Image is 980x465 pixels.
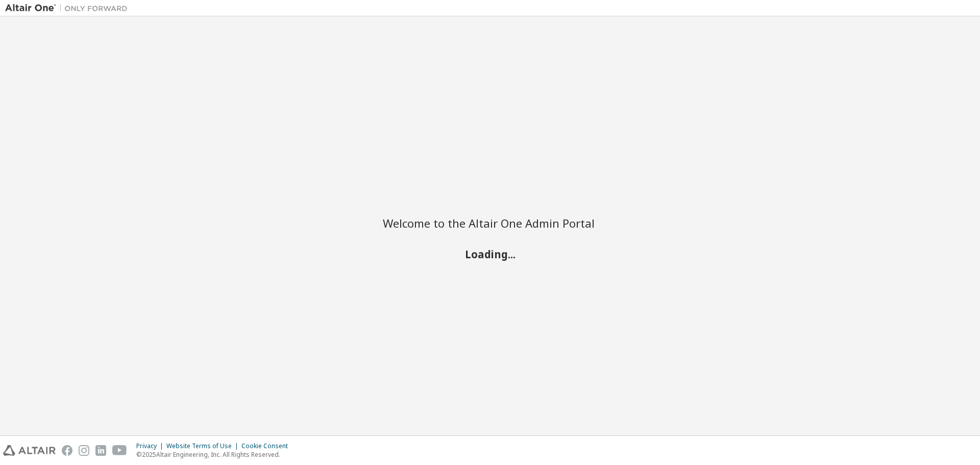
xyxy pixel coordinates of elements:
[79,445,89,456] img: instagram.svg
[136,450,294,459] p: © 2025 Altair Engineering, Inc. All Rights Reserved.
[241,442,294,450] div: Cookie Consent
[95,445,106,456] img: linkedin.svg
[112,445,127,456] img: youtube.svg
[5,3,133,13] img: Altair One
[136,442,166,450] div: Privacy
[166,442,241,450] div: Website Terms of Use
[3,445,56,456] img: altair_logo.svg
[383,247,597,260] h2: Loading...
[383,216,597,230] h2: Welcome to the Altair One Admin Portal
[62,445,72,456] img: facebook.svg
